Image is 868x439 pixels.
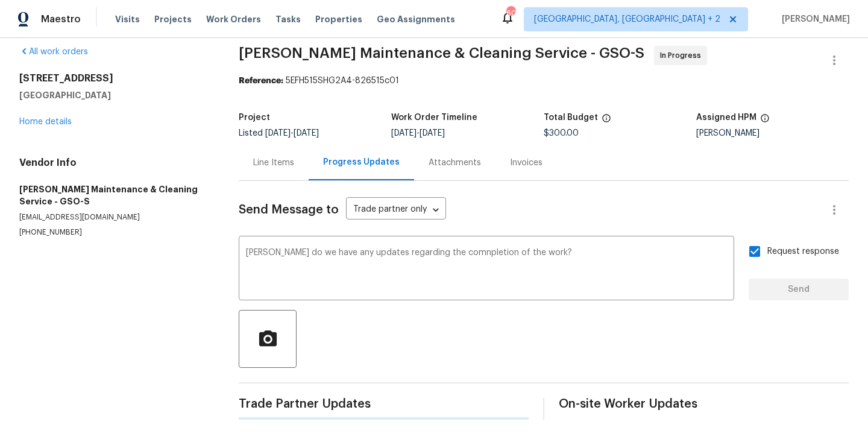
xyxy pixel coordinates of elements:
span: The total cost of line items that have been proposed by Opendoor. This sum includes line items th... [602,113,611,129]
h5: Total Budget [544,113,598,122]
span: Request response [767,245,839,258]
span: [DATE] [265,129,291,137]
span: Work Orders [206,13,261,25]
span: Send Message to [239,204,339,216]
h5: Work Order Timeline [391,113,477,122]
span: [DATE] [420,129,445,137]
span: [DATE] [391,129,417,137]
span: On-site Worker Updates [559,398,849,410]
span: - [265,129,319,137]
span: Trade Partner Updates [239,398,529,410]
span: Listed [239,129,319,137]
span: [DATE] [294,129,319,137]
div: 5EFH515SHG2A4-826515c01 [239,75,849,87]
span: Properties [315,13,362,25]
span: Tasks [275,15,301,24]
h5: Assigned HPM [696,113,756,122]
h5: [GEOGRAPHIC_DATA] [19,89,210,101]
p: [PHONE_NUMBER] [19,227,210,238]
span: [PERSON_NAME] Maintenance & Cleaning Service - GSO-S [239,46,644,60]
a: Home details [19,118,72,126]
h5: Project [239,113,270,122]
span: The hpm assigned to this work order. [760,113,770,129]
span: - [391,129,445,137]
span: [PERSON_NAME] [777,13,850,25]
span: In Progress [660,49,706,62]
a: All work orders [19,48,88,56]
span: Projects [154,13,192,25]
p: [EMAIL_ADDRESS][DOMAIN_NAME] [19,212,210,223]
div: Progress Updates [323,156,400,168]
div: [PERSON_NAME] [696,129,849,137]
div: Invoices [510,157,542,169]
span: $300.00 [544,129,579,137]
div: Attachments [429,157,481,169]
div: Line Items [253,157,294,169]
div: 60 [506,7,515,19]
b: Reference: [239,77,283,85]
textarea: [PERSON_NAME] do we have any updates regarding the comnpletion of the work? [246,248,727,291]
h2: [STREET_ADDRESS] [19,72,210,84]
h5: [PERSON_NAME] Maintenance & Cleaning Service - GSO-S [19,183,210,207]
span: [GEOGRAPHIC_DATA], [GEOGRAPHIC_DATA] + 2 [534,13,720,25]
span: Maestro [41,13,81,25]
span: Geo Assignments [377,13,455,25]
div: Trade partner only [346,200,446,220]
span: Visits [115,13,140,25]
h4: Vendor Info [19,157,210,169]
